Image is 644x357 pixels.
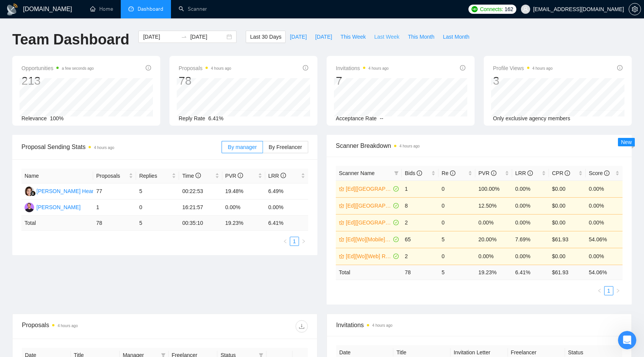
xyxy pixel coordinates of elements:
[265,216,308,231] td: 6.41 %
[595,286,604,295] li: Previous Page
[299,237,308,246] button: right
[586,248,623,265] td: 0.00%
[339,203,344,208] span: crown
[380,115,383,121] span: --
[565,170,570,176] span: info-circle
[475,265,512,280] td: 19.23 %
[439,31,473,43] button: Last Month
[136,169,179,183] th: Replies
[290,237,299,246] li: 1
[372,323,393,328] time: 4 hours ago
[480,5,503,13] span: Connects:
[408,33,434,41] span: This Month
[460,65,465,70] span: info-circle
[586,231,623,248] td: 54.06%
[404,31,439,43] button: This Month
[179,6,207,12] a: searchScanner
[532,66,553,70] time: 4 hours ago
[146,65,151,70] span: info-circle
[346,201,392,210] a: [Ed][[GEOGRAPHIC_DATA]][Web] React + Next.js
[515,170,533,176] span: LRR
[296,320,308,332] button: download
[613,286,623,295] li: Next Page
[211,66,231,70] time: 4 hours ago
[179,183,222,200] td: 00:22:53
[182,173,200,179] span: Time
[336,265,402,280] td: Total
[549,180,586,197] td: $0.00
[475,180,512,197] td: 100.00%
[605,287,613,295] a: 1
[179,64,231,73] span: Proposals
[475,214,512,231] td: 0.00%
[25,187,34,196] img: KH
[179,115,205,121] span: Reply Rate
[491,170,496,176] span: info-circle
[439,231,475,248] td: 5
[25,204,80,210] a: EE[PERSON_NAME]
[346,235,392,244] a: [Ed][Wo][Mobile] React Native
[340,33,366,41] span: This Week
[58,324,78,328] time: 4 hours ago
[301,239,306,244] span: right
[225,173,243,179] span: PVR
[315,33,332,41] span: [DATE]
[402,214,439,231] td: 2
[512,265,549,280] td: 6.41 %
[629,6,641,12] a: setting
[21,64,94,73] span: Opportunities
[290,33,307,41] span: [DATE]
[281,237,290,246] button: left
[393,186,399,192] span: check-circle
[475,197,512,214] td: 12.50%
[283,239,287,244] span: left
[552,170,570,176] span: CPR
[493,115,570,121] span: Only exclusive agency members
[475,231,512,248] td: 20.00%
[512,180,549,197] td: 0.00%
[586,214,623,231] td: 0.00%
[336,141,623,151] span: Scanner Breakdown
[96,172,127,180] span: Proposals
[402,248,439,265] td: 2
[62,66,94,70] time: a few seconds ago
[12,31,129,49] h1: Team Dashboard
[450,170,455,176] span: info-circle
[93,183,136,200] td: 77
[586,197,623,214] td: 0.00%
[311,31,336,43] button: [DATE]
[139,172,170,180] span: Replies
[478,170,496,176] span: PVR
[549,265,586,280] td: $ 61.93
[405,170,422,176] span: Bids
[512,248,549,265] td: 0.00%
[493,74,553,88] div: 3
[604,170,609,176] span: info-circle
[439,214,475,231] td: 0
[439,180,475,197] td: 0
[629,6,641,12] span: setting
[336,64,389,73] span: Invitations
[597,288,602,293] span: left
[402,197,439,214] td: 8
[179,74,231,88] div: 78
[595,286,604,295] button: left
[339,254,344,259] span: crown
[523,7,528,12] span: user
[179,216,222,231] td: 00:35:10
[181,34,187,40] span: swap-right
[493,64,553,73] span: Profile Views
[549,214,586,231] td: $0.00
[339,237,344,242] span: crown
[393,254,399,259] span: check-circle
[370,31,404,43] button: Last Week
[618,331,636,349] iframe: Intercom live chat
[346,218,392,227] a: [Ed][[GEOGRAPHIC_DATA]][Mobile] React Native
[393,220,399,225] span: check-circle
[93,216,136,231] td: 78
[589,170,609,176] span: Score
[281,237,290,246] li: Previous Page
[393,237,399,242] span: check-circle
[621,139,632,145] span: New
[22,320,165,332] div: Proposals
